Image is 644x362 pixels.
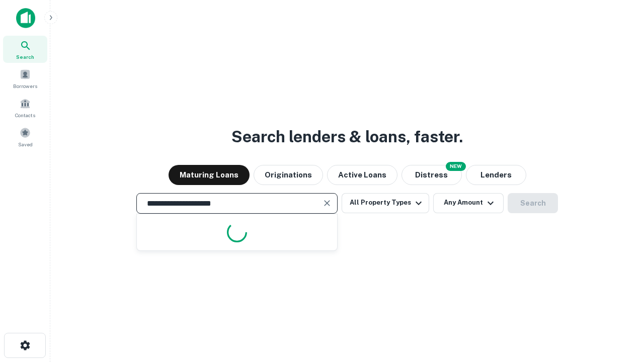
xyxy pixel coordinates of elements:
a: Borrowers [3,65,47,92]
a: Saved [3,123,47,150]
button: Lenders [466,165,526,185]
div: NEW [446,162,466,171]
button: All Property Types [342,193,429,213]
button: Active Loans [327,165,397,185]
button: Maturing Loans [169,165,250,185]
a: Search [3,36,47,63]
button: Any Amount [433,193,504,213]
span: Borrowers [13,82,37,90]
a: Contacts [3,94,47,121]
button: Search distressed loans with lien and other non-mortgage details. [401,165,462,185]
button: Clear [320,196,334,210]
span: Search [16,53,34,61]
span: Contacts [15,111,35,119]
img: capitalize-icon.png [16,8,35,28]
button: Originations [254,165,323,185]
span: Saved [18,140,33,148]
h3: Search lenders & loans, faster. [231,125,463,149]
iframe: Chat Widget [594,282,644,330]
